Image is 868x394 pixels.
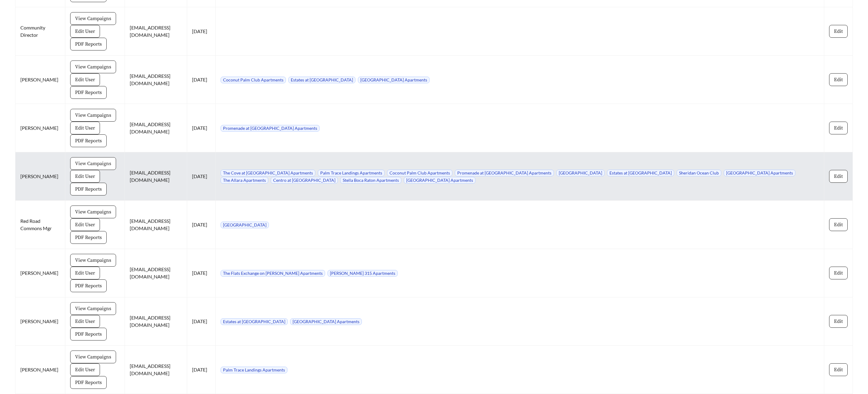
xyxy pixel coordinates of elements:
span: Edit User [75,124,95,132]
span: View Campaigns [75,208,111,216]
button: Edit User [70,170,100,183]
span: [GEOGRAPHIC_DATA] [556,170,605,176]
span: [GEOGRAPHIC_DATA] Apartments [404,177,475,184]
span: The Allara Apartments [221,177,268,184]
span: Edit [834,173,843,180]
span: Estates at [GEOGRAPHIC_DATA] [607,170,674,176]
a: Edit User [70,28,100,34]
button: Edit [829,25,848,38]
span: Edit [834,221,843,228]
button: PDF Reports [70,183,107,195]
span: Estates at [GEOGRAPHIC_DATA] [288,77,355,83]
button: PDF Reports [70,279,107,292]
button: Edit User [70,363,100,376]
a: View Campaigns [70,64,116,69]
span: [GEOGRAPHIC_DATA] [221,222,269,228]
span: Edit User [75,366,95,373]
button: PDF Reports [70,376,107,389]
span: View Campaigns [75,160,111,167]
span: View Campaigns [75,112,111,119]
span: PDF Reports [75,185,102,193]
button: Edit [829,73,848,86]
button: Edit [829,122,848,134]
td: [EMAIL_ADDRESS][DOMAIN_NAME] [125,297,187,346]
td: [DATE] [187,7,216,56]
td: [DATE] [187,201,216,249]
a: View Campaigns [70,354,116,359]
span: View Campaigns [75,15,111,22]
button: View Campaigns [70,206,116,218]
button: View Campaigns [70,157,116,170]
span: The Flats Exchange on [PERSON_NAME] Apartments [221,270,325,277]
span: Promenade at [GEOGRAPHIC_DATA] Apartments [221,125,320,132]
td: [EMAIL_ADDRESS][DOMAIN_NAME] [125,104,187,152]
span: Edit User [75,28,95,35]
button: View Campaigns [70,302,116,315]
button: View Campaigns [70,60,116,73]
button: View Campaigns [70,351,116,363]
td: [DATE] [187,297,216,346]
td: [PERSON_NAME] [15,152,65,201]
span: Sheridan Ocean Club [677,170,721,176]
span: [GEOGRAPHIC_DATA] Apartments [358,77,430,83]
button: Edit [829,170,848,183]
button: Edit User [70,122,100,134]
button: Edit User [70,267,100,279]
a: View Campaigns [70,257,116,263]
td: [EMAIL_ADDRESS][DOMAIN_NAME] [125,152,187,201]
button: Edit [829,267,848,279]
a: View Campaigns [70,112,116,118]
td: [DATE] [187,346,216,394]
span: Promenade at [GEOGRAPHIC_DATA] Apartments [455,170,554,176]
button: PDF Reports [70,38,107,50]
button: PDF Reports [70,231,107,244]
button: Edit [829,218,848,231]
span: [GEOGRAPHIC_DATA] Apartments [290,318,362,325]
a: View Campaigns [70,209,116,214]
button: PDF Reports [70,328,107,340]
span: Coconut Palm Club Apartments [221,77,286,83]
td: [EMAIL_ADDRESS][DOMAIN_NAME] [125,346,187,394]
span: PDF Reports [75,234,102,241]
span: Edit [834,318,843,325]
span: View Campaigns [75,353,111,361]
button: Edit User [70,73,100,86]
td: [EMAIL_ADDRESS][DOMAIN_NAME] [125,56,187,104]
span: The Cove at [GEOGRAPHIC_DATA] Apartments [221,170,315,176]
button: Edit [829,363,848,376]
a: Edit User [70,366,100,372]
a: View Campaigns [70,15,116,21]
span: PDF Reports [75,282,102,289]
span: [GEOGRAPHIC_DATA] Apartments [724,170,795,176]
span: Edit User [75,269,95,277]
td: Red Road Commons Mgr [15,201,65,249]
span: Edit [834,124,843,132]
button: View Campaigns [70,109,116,122]
td: [PERSON_NAME] [15,346,65,394]
span: PDF Reports [75,89,102,96]
span: PDF Reports [75,330,102,338]
span: Edit User [75,173,95,180]
td: [PERSON_NAME] [15,297,65,346]
a: Edit User [70,221,100,227]
span: Estates at [GEOGRAPHIC_DATA] [221,318,288,325]
span: PDF Reports [75,379,102,386]
span: Edit [834,76,843,83]
button: Edit [829,315,848,328]
span: Edit [834,28,843,35]
td: Community Director [15,7,65,56]
a: Edit User [70,173,100,179]
span: Edit User [75,221,95,228]
td: [EMAIL_ADDRESS][DOMAIN_NAME] [125,201,187,249]
td: [DATE] [187,56,216,104]
td: [PERSON_NAME] [15,249,65,297]
a: Edit User [70,76,100,82]
button: Edit User [70,315,100,328]
span: Stella Boca Raton Apartments [340,177,401,184]
span: View Campaigns [75,257,111,264]
button: View Campaigns [70,254,116,267]
button: Edit User [70,25,100,38]
td: [DATE] [187,152,216,201]
td: [DATE] [187,104,216,152]
span: View Campaigns [75,305,111,312]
